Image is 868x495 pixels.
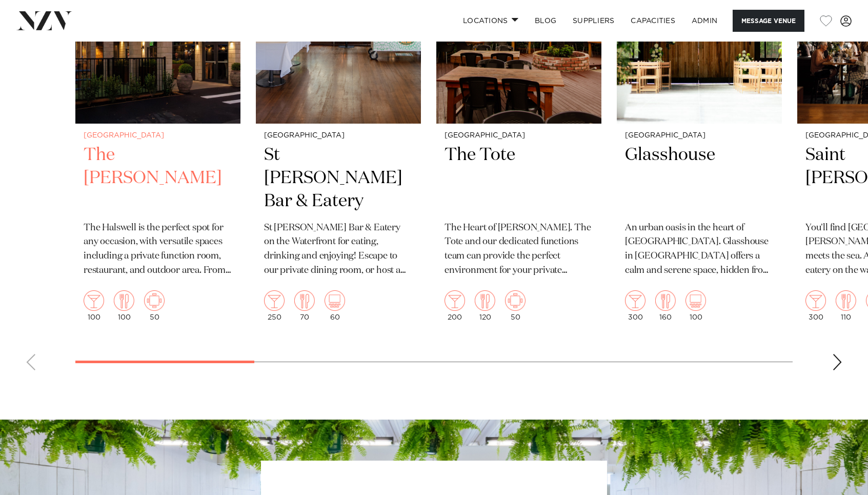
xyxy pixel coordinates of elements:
[527,10,564,32] a: BLOG
[294,290,315,311] img: dining.png
[455,10,527,32] a: Locations
[655,290,676,311] img: dining.png
[625,144,774,213] h2: Glasshouse
[264,290,285,311] img: cocktail.png
[505,290,526,321] div: 50
[114,290,134,311] img: dining.png
[805,290,826,321] div: 300
[564,10,622,32] a: SUPPLIERS
[805,290,826,311] img: cocktail.png
[16,11,72,30] img: nzv-logo.png
[264,132,413,140] small: [GEOGRAPHIC_DATA]
[733,10,804,32] button: Message Venue
[505,290,526,311] img: meeting.png
[625,290,645,311] img: cocktail.png
[84,290,104,321] div: 100
[445,221,593,279] p: The Heart of [PERSON_NAME]. The Tote and our dedicated functions team can provide the perfect env...
[685,290,706,321] div: 100
[264,144,413,213] h2: St [PERSON_NAME] Bar & Eatery
[264,221,413,279] p: St [PERSON_NAME] Bar & Eatery on the Waterfront for eating, drinking and enjoying! Escape to our ...
[622,10,683,32] a: Capacities
[114,290,134,321] div: 100
[445,290,465,321] div: 200
[685,290,706,311] img: theatre.png
[475,290,495,311] img: dining.png
[683,10,725,32] a: ADMIN
[144,290,165,311] img: meeting.png
[325,290,345,311] img: theatre.png
[84,290,104,311] img: cocktail.png
[655,290,676,321] div: 160
[836,290,856,311] img: dining.png
[84,221,232,279] p: The Halswell is the perfect spot for any occasion, with versatile spaces including a private func...
[84,132,232,140] small: [GEOGRAPHIC_DATA]
[84,144,232,213] h2: The [PERSON_NAME]
[625,132,774,140] small: [GEOGRAPHIC_DATA]
[325,290,345,321] div: 60
[625,221,774,279] p: An urban oasis in the heart of [GEOGRAPHIC_DATA]. Glasshouse in [GEOGRAPHIC_DATA] offers a calm a...
[625,290,645,321] div: 300
[294,290,315,321] div: 70
[475,290,495,321] div: 120
[445,144,593,213] h2: The Tote
[144,290,165,321] div: 50
[836,290,856,321] div: 110
[264,290,285,321] div: 250
[445,132,593,140] small: [GEOGRAPHIC_DATA]
[445,290,465,311] img: cocktail.png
